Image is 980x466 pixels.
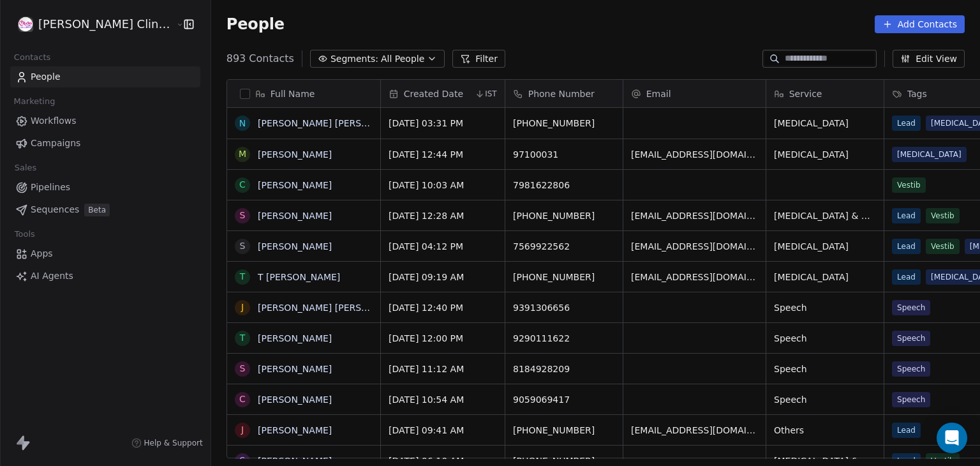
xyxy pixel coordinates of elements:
span: [DATE] 12:00 PM [389,332,497,345]
div: Full Name [227,80,380,107]
div: J [241,423,244,437]
span: [DATE] 09:41 AM [389,424,497,437]
span: Tools [9,225,40,244]
span: [DATE] 10:03 AM [389,179,497,192]
span: [PHONE_NUMBER] [513,271,615,283]
span: [DATE] 12:40 PM [389,301,497,314]
span: Lead [892,423,921,438]
span: 9290111622 [513,332,615,345]
button: Add Contacts [875,15,965,33]
div: grid [227,108,381,459]
a: [PERSON_NAME] [258,425,332,435]
a: [PERSON_NAME] [258,180,332,190]
span: Campaigns [31,137,80,150]
a: People [10,66,200,87]
img: RASYA-Clinic%20Circle%20icon%20Transparent.png [18,17,33,32]
a: [PERSON_NAME] [258,149,332,160]
span: [DATE] 11:12 AM [389,363,497,375]
div: N [239,117,245,130]
span: AI Agents [31,269,73,283]
span: [MEDICAL_DATA] [774,117,876,130]
span: IST [485,89,497,99]
span: [PHONE_NUMBER] [513,209,615,222]
div: J [241,301,244,314]
span: Contacts [8,48,56,67]
span: All People [381,52,424,66]
button: [PERSON_NAME] Clinic External [15,13,167,35]
span: [EMAIL_ADDRESS][DOMAIN_NAME] [631,271,758,283]
div: C [239,393,246,406]
span: 8184928209 [513,363,615,375]
span: [EMAIL_ADDRESS][DOMAIN_NAME] [631,424,758,437]
a: [PERSON_NAME] [PERSON_NAME] [258,303,409,313]
span: [DATE] 03:31 PM [389,117,497,130]
span: Service [789,87,822,100]
a: SequencesBeta [10,199,200,220]
span: Created Date [404,87,463,100]
span: 7569922562 [513,240,615,253]
a: Apps [10,243,200,264]
span: [MEDICAL_DATA] [892,147,967,162]
div: Created DateIST [381,80,505,107]
span: [EMAIL_ADDRESS][DOMAIN_NAME] [631,209,758,222]
div: S [239,209,245,222]
span: Speech [892,392,930,407]
button: Edit View [893,50,965,68]
span: People [31,70,61,84]
span: Lead [892,269,921,285]
div: T [239,331,245,345]
a: [PERSON_NAME] [258,211,332,221]
a: [PERSON_NAME] [258,395,332,405]
span: Vestib [926,239,960,254]
div: S [239,362,245,375]
a: Workflows [10,110,200,132]
a: Campaigns [10,133,200,154]
span: Speech [774,363,876,375]
span: Others [774,424,876,437]
span: Apps [31,247,53,260]
span: Speech [774,332,876,345]
div: Phone Number [505,80,623,107]
span: Speech [892,300,930,315]
a: [PERSON_NAME] [258,241,332,252]
div: T [239,270,245,283]
span: [PHONE_NUMBER] [513,424,615,437]
span: Speech [774,393,876,406]
div: C [239,178,246,192]
span: Pipelines [31,181,70,194]
div: M [239,147,246,161]
div: Open Intercom Messenger [937,423,967,453]
span: [DATE] 04:12 PM [389,240,497,253]
span: Lead [892,208,921,223]
a: T [PERSON_NAME] [258,272,340,282]
span: Lead [892,116,921,131]
span: [DATE] 10:54 AM [389,393,497,406]
a: Help & Support [131,438,203,448]
span: [DATE] 09:19 AM [389,271,497,283]
span: Lead [892,239,921,254]
a: Pipelines [10,177,200,198]
span: Vestib [892,177,926,193]
div: Service [766,80,884,107]
span: Sales [9,158,42,177]
span: 9059069417 [513,393,615,406]
span: [MEDICAL_DATA] [774,148,876,161]
span: Speech [892,331,930,346]
span: Phone Number [528,87,595,100]
div: Email [623,80,766,107]
span: Vestib [926,208,960,223]
a: [PERSON_NAME] [258,333,332,343]
span: 9391306656 [513,301,615,314]
span: [PERSON_NAME] Clinic External [38,16,173,33]
a: [PERSON_NAME] [258,364,332,374]
span: Sequences [31,203,79,216]
span: Help & Support [144,438,203,448]
span: [MEDICAL_DATA] [774,240,876,253]
span: 893 Contacts [226,51,294,66]
span: [EMAIL_ADDRESS][DOMAIN_NAME] [631,240,758,253]
span: Full Name [271,87,315,100]
span: Segments: [330,52,378,66]
a: [PERSON_NAME] [PERSON_NAME] [258,118,409,128]
span: Email [646,87,671,100]
span: Speech [774,301,876,314]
